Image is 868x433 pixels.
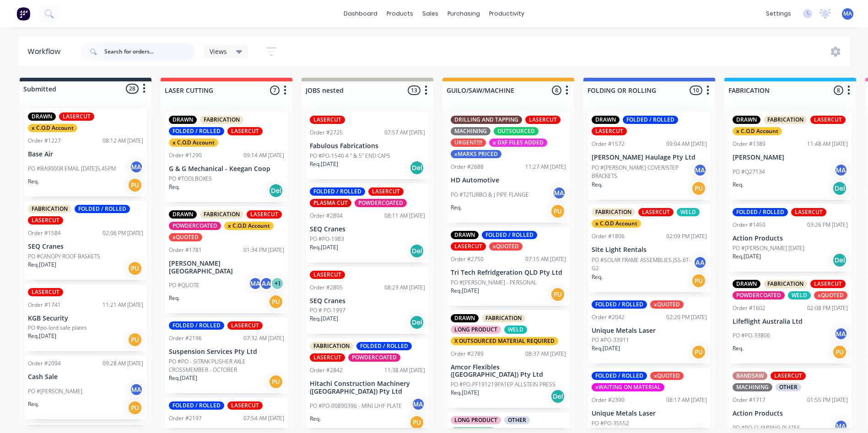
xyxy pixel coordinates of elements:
div: LASERCUT [810,280,846,288]
div: PLASMA CUT [310,199,351,207]
div: WELD [677,208,700,216]
div: 07:15 AM [DATE] [525,255,566,263]
div: LASERCUTOrder #280508:23 AM [DATE]SEQ CranesPO # PO-1997Req.[DATE]Del [306,267,429,334]
a: dashboard [339,7,382,21]
p: PO #T2TURBO & J PIPE FLANGE [451,191,529,199]
div: FOLDED / ROLLEDLASERCUTOrder #145003:26 PM [DATE]Action ProductsPO #[PERSON_NAME] [DATE]Req.[DATE... [729,204,852,272]
div: Order #1389 [733,140,766,148]
p: PO #PO-00890396 - MINI UHF PLATE [310,402,402,410]
div: Order #2725 [310,128,343,137]
div: purchasing [443,7,485,21]
div: PU [128,261,142,276]
p: PO # PO-1997 [310,306,345,315]
div: WELD [788,291,811,299]
div: xWAITING ON MATERIAL [592,383,664,391]
p: SEQ Cranes [310,297,425,305]
div: FOLDED / ROLLED [733,208,788,216]
div: OTHER [776,383,801,391]
div: FABRICATIONFOLDED / ROLLEDLASERCUTOrder #158402:06 PM [DATE]SEQ CranesPO #CANOPY ROOF BASKETSReq.... [24,201,147,280]
div: 07:32 AM [DATE] [243,334,284,342]
div: Order #1290 [169,151,202,160]
div: Order #1717 [733,396,766,404]
div: LASERCUT [227,401,263,410]
div: DRAWNFOLDED / ROLLEDLASERCUTOrder #157209:04 AM [DATE][PERSON_NAME] Haulage Pty LtdPO #[PERSON_NA... [588,112,711,200]
p: Req. [733,344,744,353]
p: Req. [DATE] [28,261,56,269]
div: 11:38 AM [DATE] [384,366,425,374]
div: POWDERCOATED [355,199,407,207]
p: PO #PO-35552 [592,419,629,428]
p: Action Products [733,410,848,417]
div: LASERCUT [525,116,561,124]
div: Order #1741 [28,301,61,309]
div: DRAWNFABRICATIONLASERCUTPOWDERCOATEDWELDxQUOTEDOrder #160202:08 PM [DATE]Lifeflight Australia Ltd... [729,276,852,364]
p: Unique Metals Laser [592,410,707,417]
div: Order #209409:28 AM [DATE]Cash SalePO #[PERSON_NAME]MAReq.PU [24,356,147,419]
div: MA [248,277,262,290]
div: products [382,7,418,21]
p: PO #[PERSON_NAME] - PERSONAL [451,278,537,287]
div: Del [410,160,424,175]
div: FOLDED / ROLLED [169,401,224,410]
p: Req. [DATE] [451,389,479,397]
p: Req. [DATE] [169,374,197,382]
div: DRAWNFOLDED / ROLLEDLASERCUTxQUOTEDOrder #275007:15 AM [DATE]Tri Tech Refridgeration QLD Pty LtdP... [447,227,570,306]
div: OTHER [504,416,530,424]
div: PU [128,401,142,415]
div: LASERCUT [791,208,826,216]
p: Action Products [733,235,848,242]
p: PO #PO-1983 [310,235,344,243]
div: LONG PRODUCT [451,326,501,334]
p: [PERSON_NAME] [733,154,848,161]
p: Req. [DATE] [733,252,761,261]
p: Req. [451,203,462,212]
div: 02:06 PM [DATE] [102,229,143,237]
div: Order #2196 [169,334,202,342]
div: Order #1781 [169,246,202,254]
p: PO #[PERSON_NAME] COVER/STEP BRACKETS [592,164,693,180]
div: LASERCUT [310,271,345,279]
p: [PERSON_NAME][GEOGRAPHIC_DATA] [169,260,284,275]
div: FABRICATION [28,205,71,213]
div: DRAWN [733,280,760,288]
div: FOLDED / ROLLED [169,321,224,330]
div: MA [129,383,143,396]
div: sales [418,7,443,21]
div: LASERCUTOrder #272507:57 AM [DATE]Fabulous FabricationsPO #PO-1540 4 " & 5" END CAPSReq.[DATE]Del [306,112,429,179]
div: 08:12 AM [DATE] [102,137,143,145]
div: MA [834,327,848,341]
div: 08:37 AM [DATE] [525,350,566,358]
div: 09:04 AM [DATE] [666,140,707,148]
div: LASERCUT [592,127,627,135]
div: PU [269,374,283,389]
div: DRAWN [451,231,479,239]
div: Del [410,244,424,258]
p: Req. [169,294,180,302]
div: DRAWN [451,314,479,322]
div: DRAWN [592,116,620,124]
div: 11:27 AM [DATE] [525,163,566,171]
div: DRAWN [28,112,56,121]
p: PO #PO-CLAMPING PLATES [733,424,800,432]
div: LASERCUT [227,127,263,135]
div: PU [128,178,142,192]
div: X OUTSOURCED MATERIAL REQUIRED [451,337,558,345]
div: Order #2750 [451,255,484,263]
p: HD Automotive [451,176,566,184]
div: Del [410,315,424,330]
div: FABRICATION [592,208,635,216]
div: DRAWNFABRICATIONLASERCUTPOWDERCOATEDx C.O.D AccountxQUOTEDOrder #178101:34 PM [DATE][PERSON_NAME]... [165,207,288,314]
p: Req. [28,400,39,408]
p: Req. [310,415,321,423]
div: MA [411,397,425,411]
div: FOLDED / ROLLEDLASERCUTOrder #219607:32 AM [DATE]Suspension Services Pty LtdPO #PO - SITRAK PUSHE... [165,318,288,393]
div: + 1 [270,277,284,290]
div: LASERCUT [310,116,345,124]
div: AA [693,256,707,269]
p: G & G Mechanical - Keegan Coop [169,165,284,173]
div: 02:20 PM [DATE] [666,313,707,321]
p: Unique Metals Laser [592,327,707,335]
div: 11:48 AM [DATE] [807,140,848,148]
p: Tri Tech Refridgeration QLD Pty Ltd [451,269,566,277]
span: Views [210,47,227,56]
